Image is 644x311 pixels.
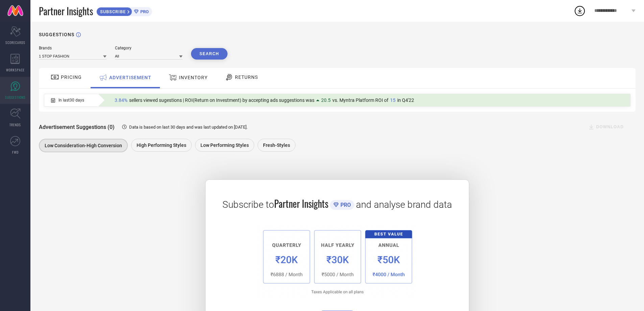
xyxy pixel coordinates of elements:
[39,4,93,18] span: Partner Insights
[222,199,274,210] span: Subscribe to
[129,125,247,130] span: Data is based on last 30 days and was last updated on [DATE] .
[339,202,351,208] span: PRO
[5,95,26,100] span: SUGGESTIONS
[191,48,228,60] button: Search
[39,32,74,37] h1: SUGGESTIONS
[6,67,25,72] span: WORKSPACE
[257,224,418,299] img: 1a6fb96cb29458d7132d4e38d36bc9c7.png
[356,199,452,210] span: and analyse brand data
[39,46,106,50] div: Brands
[129,97,314,103] span: sellers viewed sugestions | ROI(Return on Investment) by accepting ads suggestions was
[263,142,290,148] span: Fresh-Styles
[39,124,115,130] span: Advertisement Suggestions (0)
[179,75,208,80] span: INVENTORY
[115,97,127,103] span: 3.84%
[9,122,21,127] span: TRENDS
[390,97,396,103] span: 15
[200,142,249,148] span: Low Performing Styles
[274,197,328,210] span: Partner Insights
[139,9,149,14] span: PRO
[111,96,418,105] div: Percentage of sellers who have viewed suggestions for the current Insight Type
[12,150,19,155] span: FWD
[45,143,122,148] span: Low Consideration-High Conversion
[574,5,586,17] div: Open download list
[321,97,331,103] span: 20.5
[137,142,186,148] span: High Performing Styles
[235,74,258,80] span: RETURNS
[58,98,84,103] span: In last 30 days
[109,75,151,80] span: ADVERTISEMENT
[61,74,82,80] span: PRICING
[115,46,183,50] div: Category
[332,97,388,103] span: vs. Myntra Platform ROI of
[5,40,25,45] span: SCORECARDS
[397,97,414,103] span: in Q4'22
[97,9,127,14] span: SUBSCRIBE
[96,5,152,16] a: SUBSCRIBEPRO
